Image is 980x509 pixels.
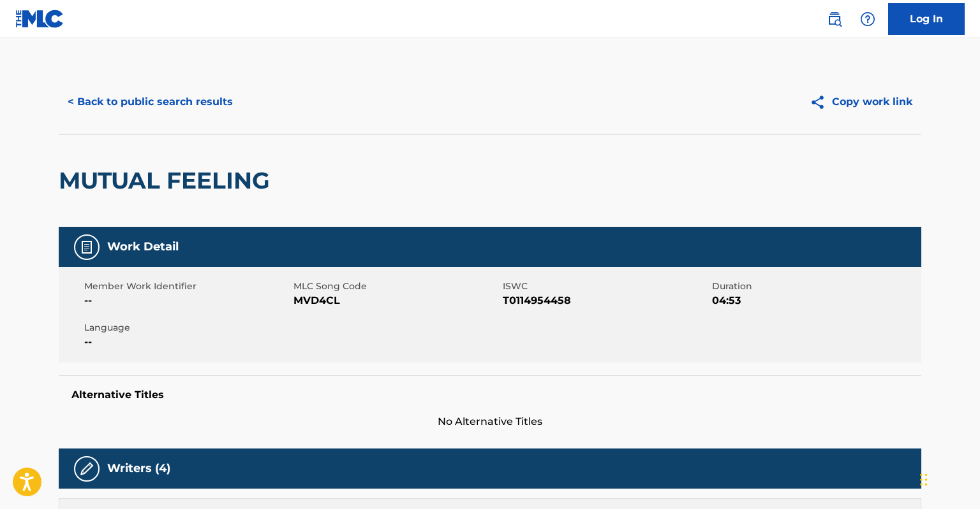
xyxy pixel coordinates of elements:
[503,280,709,293] span: ISWC
[79,240,94,255] img: Work Detail
[503,293,709,308] span: T0114954458
[712,280,918,293] span: Duration
[84,321,290,334] span: Language
[855,6,880,32] div: Help
[810,94,832,110] img: Copy work link
[827,11,842,27] img: search
[860,11,875,27] img: help
[916,448,980,509] iframe: Chat Widget
[59,414,921,429] span: No Alternative Titles
[107,240,179,254] h5: Work Detail
[712,293,918,308] span: 04:53
[801,86,921,118] button: Copy work link
[84,293,290,308] span: --
[59,166,276,195] h2: MUTUAL FEELING
[107,461,170,476] h5: Writers (4)
[293,280,500,293] span: MLC Song Code
[293,293,500,308] span: MVD4CL
[15,10,64,28] img: MLC Logo
[84,280,290,293] span: Member Work Identifier
[59,86,242,118] button: < Back to public search results
[920,461,928,499] div: Drag
[888,3,965,35] a: Log In
[71,389,909,401] h5: Alternative Titles
[84,334,290,350] span: --
[822,6,847,32] a: Public Search
[79,461,94,477] img: Writers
